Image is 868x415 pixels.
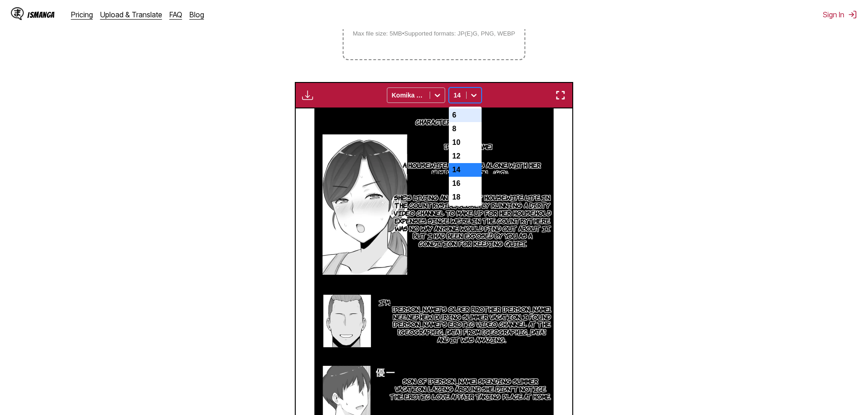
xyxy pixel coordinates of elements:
img: Enter fullscreen [555,90,566,101]
div: 10 [449,136,482,149]
img: Sign out [848,10,857,19]
p: A housewife who lives alone with her husband and son （40） [395,159,549,179]
a: Upload & Translate [100,10,162,19]
a: FAQ [169,10,182,19]
p: She's living an ordinary housewife life in the countryside, secretly running a dirty video channe... [392,192,553,249]
div: 18 [449,190,482,204]
p: I'm... [377,297,393,308]
a: Pricing [71,10,93,19]
div: 8 [449,122,482,136]
div: 6 [449,108,482,122]
div: IsManga [27,10,55,19]
div: 12 [449,149,482,163]
p: [PERSON_NAME] [442,141,494,152]
img: Download translated images [302,90,313,101]
img: IsManga Logo [11,7,24,20]
p: Characters [414,116,457,128]
p: [PERSON_NAME]'s older brother [PERSON_NAME]. Nee-nephew. During summer vacation, I found [PERSON_... [390,303,553,345]
button: Sign In [823,10,857,19]
a: IsManga LogoIsManga [11,7,71,22]
div: 14 [449,163,482,177]
div: 16 [449,177,482,190]
a: Blog [190,10,204,19]
small: Max file size: 5MB • Supported formats: JP(E)G, PNG, WEBP [345,30,523,37]
p: Son of [PERSON_NAME]. Spending summer vacation lazing around. She didn't notice the erotic love a... [388,375,553,402]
